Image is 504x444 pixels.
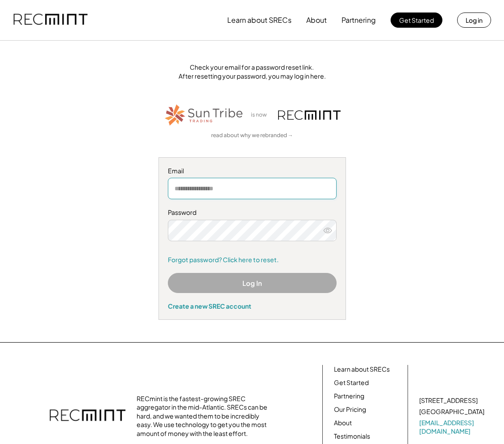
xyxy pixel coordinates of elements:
button: Get Started [391,13,442,28]
div: Check your email for a password reset link. After resetting your password, you may log in here. [11,63,493,80]
div: [STREET_ADDRESS] [419,396,478,405]
button: About [306,11,327,29]
div: is now [249,111,274,119]
a: Forgot password? Click here to reset. [168,256,337,264]
div: Create a new SREC account [168,302,337,310]
a: Our Pricing [334,405,366,414]
button: Log in [457,13,491,28]
img: recmint-logotype%403x.png [50,400,125,431]
a: [EMAIL_ADDRESS][DOMAIN_NAME] [419,419,486,436]
div: Email [168,167,337,176]
div: [GEOGRAPHIC_DATA] [419,407,484,416]
div: RECmint is the fastest-growing SREC aggregator in the mid-Atlantic. SRECs can be hard, and we wan... [137,394,271,438]
button: Learn about SRECs [227,11,292,29]
img: STT_Horizontal_Logo%2B-%2BColor.png [164,103,244,127]
button: Partnering [342,11,376,29]
a: read about why we rebranded → [211,132,293,139]
a: Partnering [334,392,364,401]
a: Get Started [334,378,369,387]
button: Log In [168,273,337,293]
a: Learn about SRECs [334,365,390,374]
a: Testimonials [334,432,370,441]
div: Password [168,208,337,217]
img: recmint-logotype%403x.png [13,5,87,35]
a: About [334,419,352,427]
img: recmint-logotype%403x.png [278,110,341,120]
